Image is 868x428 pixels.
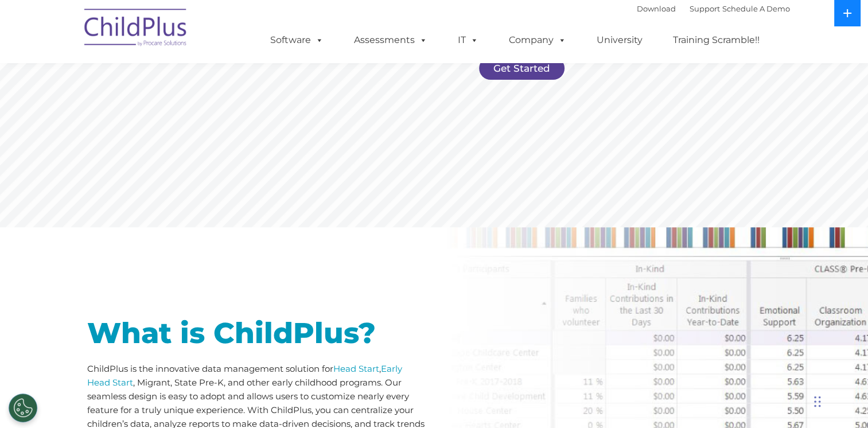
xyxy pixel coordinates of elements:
a: Training Scramble!! [661,29,771,52]
a: Get Started [479,57,565,80]
iframe: Chat Widget [681,304,868,428]
a: Assessments [342,29,439,52]
a: Software [259,29,335,52]
a: Company [497,29,578,52]
div: Drag [814,384,821,419]
font: | [637,4,790,13]
h1: What is ChildPlus? [87,319,426,348]
a: Schedule A Demo [722,4,790,13]
a: Download [637,4,676,13]
a: Support [690,4,720,13]
a: University [585,29,654,52]
a: Head Start [333,363,379,374]
img: ChildPlus by Procare Solutions [79,1,193,58]
button: Cookies Settings [9,394,37,422]
a: Early Head Start [87,363,402,388]
a: IT [446,29,490,52]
